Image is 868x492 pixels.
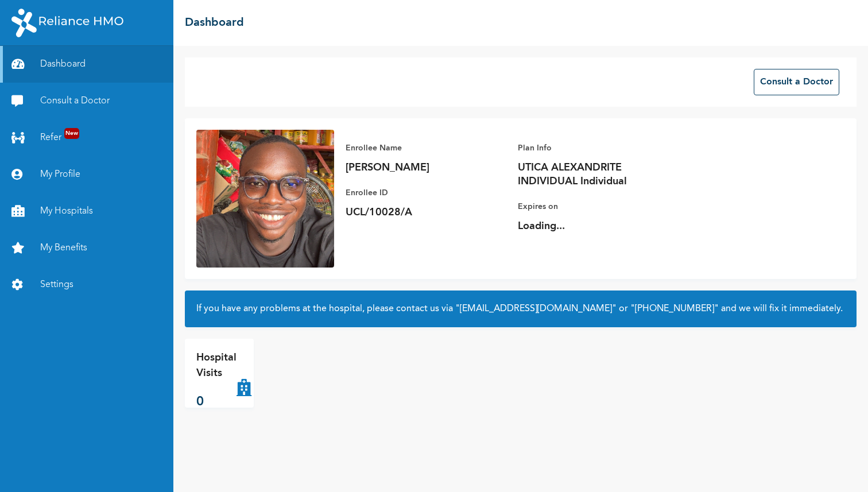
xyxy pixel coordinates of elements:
img: RelianceHMO's Logo [11,9,123,37]
span: New [64,128,79,139]
p: Enrollee ID [346,186,506,200]
a: "[EMAIL_ADDRESS][DOMAIN_NAME]" [455,304,617,313]
p: Enrollee Name [346,141,506,155]
img: Enrollee [196,130,334,268]
h2: Dashboard [185,14,244,32]
p: Loading... [518,219,679,233]
p: Plan Info [518,141,679,155]
p: UCL/10028/A [346,206,506,219]
p: Hospital Visits [196,350,237,381]
h2: If you have any problems at the hospital, please contact us via or and we will fix it immediately. [196,302,845,316]
button: Consult a Doctor [754,69,839,95]
p: UTICA ALEXANDRITE INDIVIDUAL Individual [518,161,679,188]
p: Expires on [518,200,679,214]
a: "[PHONE_NUMBER]" [630,304,719,313]
p: 0 [196,393,237,412]
p: [PERSON_NAME] [346,161,506,175]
